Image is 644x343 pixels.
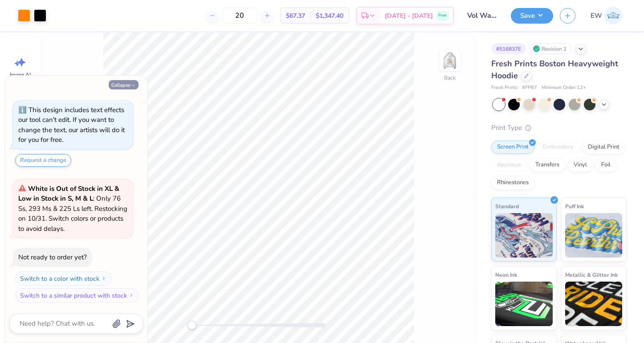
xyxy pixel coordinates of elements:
div: Screen Print [491,141,534,154]
img: Switch to a similar product with stock [129,293,134,298]
button: Save [511,8,553,24]
div: Revision 1 [530,43,571,54]
span: Metallic & Glitter Ink [565,270,618,279]
span: Neon Ink [495,270,517,279]
a: EW [587,7,626,24]
span: Minimum Order: 12 + [542,84,586,92]
div: Print Type [491,123,626,133]
img: Neon Ink [495,282,553,326]
div: Embroidery [537,141,579,154]
span: Puff Ink [565,202,584,211]
img: Puff Ink [565,213,623,258]
img: Emma Webster [604,7,622,24]
div: Vinyl [568,158,593,172]
span: Fresh Prints Boston Heavyweight Hoodie [491,58,618,81]
span: Free [438,12,447,19]
button: Request a change [15,154,71,167]
img: Metallic & Glitter Ink [565,282,623,326]
button: Switch to a color with stock [15,271,111,286]
input: Untitled Design [461,7,504,24]
img: Switch to a color with stock [101,276,106,281]
span: Image AI [10,71,31,78]
img: Back [441,52,459,69]
span: [DATE] - [DATE] [385,11,433,20]
div: Foil [595,158,616,172]
span: Fresh Prints [491,84,518,92]
strong: White is Out of Stock in XL & Low in Stock in S, M & L [18,184,119,203]
div: # 516837E [491,43,526,54]
span: # FP87 [522,84,537,92]
div: Transfers [530,158,565,172]
div: This design includes text effects our tool can't edit. If you want to change the text, our artist... [18,105,125,145]
div: Accessibility label [187,321,196,330]
span: EW [591,11,602,21]
div: Back [444,74,456,82]
span: $1,347.40 [316,11,343,20]
input: – – [222,8,257,24]
button: Switch to a similar product with stock [15,288,139,303]
div: Rhinestones [491,176,534,190]
div: Not ready to order yet? [18,253,87,262]
div: Applique [491,158,527,172]
img: Standard [495,213,553,258]
div: Digital Print [582,141,625,154]
span: Standard [495,202,519,211]
button: Collapse [109,80,139,89]
span: $67.37 [286,11,305,20]
span: : Only 76 Ss, 293 Ms & 225 Ls left. Restocking on 10/31. Switch colors or products to avoid delays. [18,184,127,233]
